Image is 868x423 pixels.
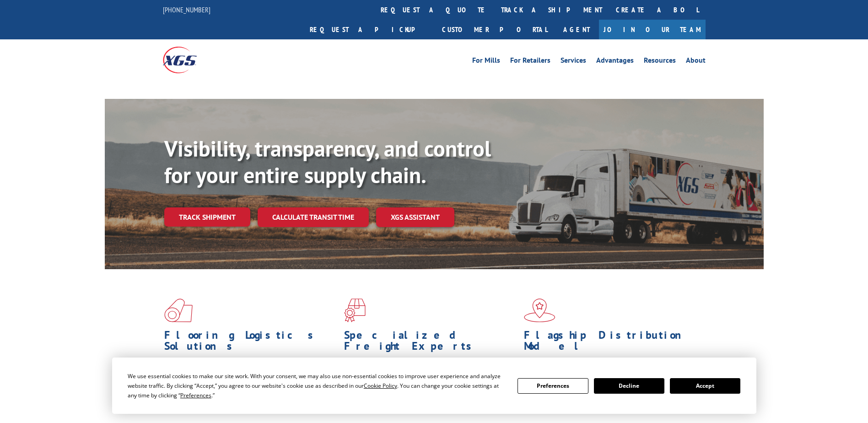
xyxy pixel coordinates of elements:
[164,134,491,189] b: Visibility, transparency, and control for your entire supply chain.
[303,20,435,39] a: Request a pickup
[524,356,692,378] span: Our agile distribution network gives you nationwide inventory management on demand.
[112,358,756,414] div: Cookie Consent Prompt
[163,5,210,14] a: [PHONE_NUMBER]
[599,20,706,39] a: Join Our Team
[524,330,697,356] h1: Flagship Distribution Model
[164,298,193,322] img: xgs-icon-total-supply-chain-intelligence-red
[435,20,554,39] a: Customer Portal
[344,356,517,397] p: From overlength loads to delicate cargo, our experienced staff knows the best way to move your fr...
[364,382,397,390] span: Cookie Policy
[518,378,588,394] button: Preferences
[472,57,500,67] a: For Mills
[376,207,454,227] a: XGS ASSISTANT
[180,391,211,399] span: Preferences
[164,207,250,227] a: Track shipment
[644,57,676,67] a: Resources
[686,57,706,67] a: About
[344,330,517,356] h1: Specialized Freight Experts
[524,298,555,322] img: xgs-icon-flagship-distribution-model-red
[510,57,550,67] a: For Retailers
[554,20,599,39] a: Agent
[561,57,586,67] a: Services
[596,57,634,67] a: Advantages
[164,356,337,389] span: As an industry carrier of choice, XGS has brought innovation and dedication to flooring logistics...
[594,378,664,394] button: Decline
[258,207,369,227] a: Calculate transit time
[344,298,366,322] img: xgs-icon-focused-on-flooring-red
[128,371,507,400] div: We use essential cookies to make our site work. With your consent, we may also use non-essential ...
[670,378,740,394] button: Accept
[164,330,337,356] h1: Flooring Logistics Solutions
